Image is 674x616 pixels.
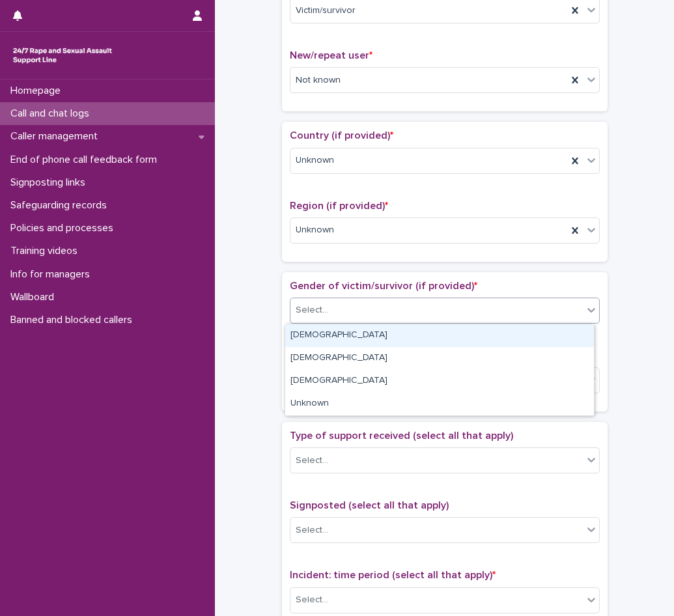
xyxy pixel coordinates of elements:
[290,50,372,61] span: New/repeat user
[290,430,513,441] span: Type of support received (select all that apply)
[5,245,88,257] p: Training videos
[296,223,334,237] span: Unknown
[5,199,117,212] p: Safeguarding records
[296,454,328,468] div: Select...
[10,42,115,68] img: rhQMoQhaT3yELyF149Cw
[296,524,328,537] div: Select...
[5,222,124,234] p: Policies and processes
[296,4,356,18] span: Victim/survivor
[5,85,71,97] p: Homepage
[290,500,449,511] span: Signposted (select all that apply)
[296,303,328,317] div: Select...
[5,314,143,326] p: Banned and blocked callers
[5,291,64,303] p: Wallboard
[290,201,388,211] span: Region (if provided)
[296,593,328,607] div: Select...
[285,324,594,347] div: Female
[290,570,496,580] span: Incident: time period (select all that apply)
[285,370,594,393] div: Non-binary
[290,281,477,291] span: Gender of victim/survivor (if provided)
[285,347,594,370] div: Male
[5,130,108,143] p: Caller management
[5,268,100,281] p: Info for managers
[296,154,334,167] span: Unknown
[5,107,100,120] p: Call and chat logs
[285,393,594,415] div: Unknown
[296,74,341,87] span: Not known
[5,154,167,166] p: End of phone call feedback form
[5,176,96,189] p: Signposting links
[290,130,393,141] span: Country (if provided)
